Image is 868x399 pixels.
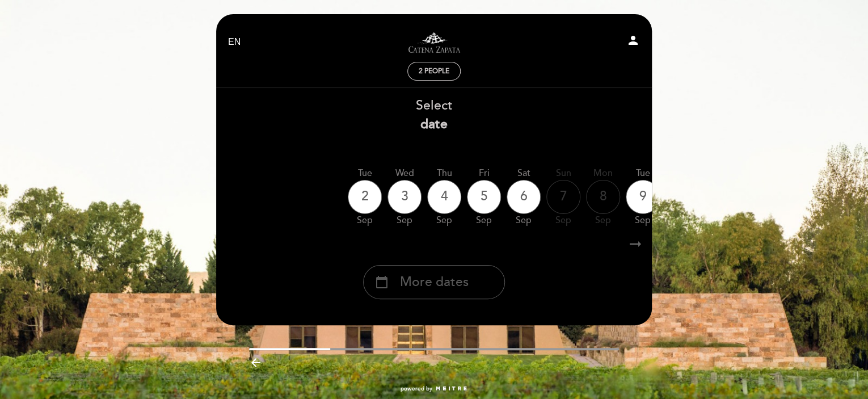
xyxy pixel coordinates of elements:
div: 8 [586,180,620,214]
div: Mon [586,167,620,180]
div: 9 [626,180,660,214]
div: 2 [348,180,382,214]
div: Sep [546,214,580,227]
div: Sep [507,214,541,227]
div: 5 [467,180,501,214]
i: person [626,33,640,47]
div: Sun [546,167,580,180]
div: Sep [387,214,422,227]
div: 4 [427,180,461,214]
i: arrow_right_alt [627,232,644,257]
div: 6 [507,180,541,214]
div: Sep [586,214,620,227]
div: Thu [427,167,461,180]
i: arrow_backward [249,356,263,369]
div: Tue [348,167,382,180]
div: Tue [626,167,660,180]
div: Sep [427,214,461,227]
div: Sep [348,214,382,227]
button: person [626,33,640,51]
a: powered by [401,385,467,393]
a: Visitas y degustaciones en La Pirámide [363,27,505,58]
div: Sep [626,214,660,227]
div: Fri [467,167,501,180]
b: date [420,116,448,132]
div: Select [216,96,652,134]
div: 3 [387,180,422,214]
div: Wed [387,167,422,180]
div: 7 [546,180,580,214]
img: MEITRE [435,386,467,392]
div: Sat [507,167,541,180]
i: calendar_today [375,272,389,292]
span: powered by [401,385,432,393]
span: 2 people [419,67,449,75]
span: More dates [400,273,469,292]
div: Sep [467,214,501,227]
